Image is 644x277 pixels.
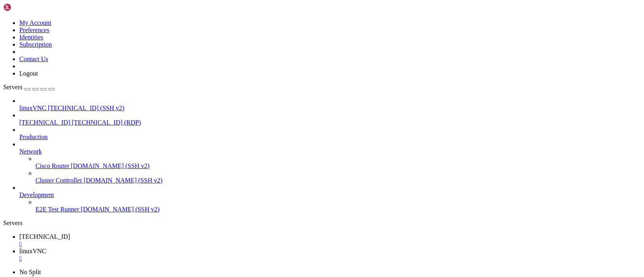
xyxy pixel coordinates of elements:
[3,24,538,31] x-row: * Management: [URL][DOMAIN_NAME]
[84,177,163,184] span: [DOMAIN_NAME] (SSH v2)
[3,119,538,126] x-row: Learn more about enabling ESM Apps service at [URL][DOMAIN_NAME]
[35,162,69,169] span: Cisco Router
[3,140,538,147] x-row: root@suspectzero13:~#
[19,133,641,141] a: Production
[72,119,141,126] span: [TECHNICAL_ID] (RDP)
[35,162,641,170] a: Cisco Router [DOMAIN_NAME] (SSH v2)
[19,97,641,112] li: linuxVNC [TECHNICAL_ID] (SSH v2)
[19,19,52,26] a: My Account
[48,105,124,111] span: [TECHNICAL_ID] (SSH v2)
[19,70,38,77] a: Logout
[19,248,46,254] span: linuxVNC
[19,191,54,198] span: Development
[3,84,23,90] span: Servers
[19,55,48,62] a: Contact Us
[3,84,55,90] a: Servers
[19,240,641,248] a: 
[35,199,641,213] li: E2E Test Runner [DOMAIN_NAME] (SSH v2)
[3,113,538,119] x-row: 10 additional security updates can be applied with ESM Apps.
[19,119,70,126] span: [TECHNICAL_ID]
[19,233,641,248] a: 176.102.65.175
[78,140,81,147] div: (22, 20)
[19,126,641,141] li: Production
[19,105,46,111] span: linuxVNC
[35,155,641,170] li: Cisco Router [DOMAIN_NAME] (SSH v2)
[19,112,641,126] li: [TECHNICAL_ID] [TECHNICAL_ID] (RDP)
[19,233,70,240] span: [TECHNICAL_ID]
[3,44,538,51] x-row: This system has been minimized by removing packages and content that are
[19,27,50,33] a: Preferences
[19,105,641,112] a: linuxVNC [TECHNICAL_ID] (SSH v2)
[3,51,538,58] x-row: not required on a system that users do not log into.
[19,34,43,41] a: Identities
[35,170,641,184] li: Cluster Controller [DOMAIN_NAME] (SSH v2)
[35,177,82,184] span: Cluster Controller
[3,92,538,99] x-row: 118 updates can be applied immediately.
[19,133,47,140] span: Production
[3,3,50,11] img: Shellngn
[81,206,160,213] span: [DOMAIN_NAME] (SSH v2)
[19,184,641,213] li: Development
[19,141,641,184] li: Network
[35,206,641,213] a: E2E Test Runner [DOMAIN_NAME] (SSH v2)
[3,3,538,10] x-row: Welcome to Ubuntu 24.04.2 LTS (GNU/Linux 6.8.0-55-generic x86_64)
[19,41,52,48] a: Subscription
[35,177,641,184] a: Cluster Controller [DOMAIN_NAME] (SSH v2)
[19,148,42,155] span: Network
[3,17,538,24] x-row: * Documentation: [URL][DOMAIN_NAME]
[19,191,641,199] a: Development
[3,31,538,37] x-row: * Support: [URL][DOMAIN_NAME]
[71,162,150,169] span: [DOMAIN_NAME] (SSH v2)
[19,269,41,275] a: No Split
[3,65,538,72] x-row: To restore this content, you can run the 'unminimize' command.
[3,78,538,85] x-row: Expanded Security Maintenance for Applications is not enabled.
[3,133,538,140] x-row: Last login: [DATE] from [TECHNICAL_ID]
[19,119,641,126] a: [TECHNICAL_ID] [TECHNICAL_ID] (RDP)
[19,255,641,262] a: 
[19,248,641,262] a: linuxVNC
[3,220,641,227] div: Servers
[19,148,641,155] a: Network
[3,99,538,106] x-row: To see these additional updates run: apt list --upgradable
[35,206,79,213] span: E2E Test Runner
